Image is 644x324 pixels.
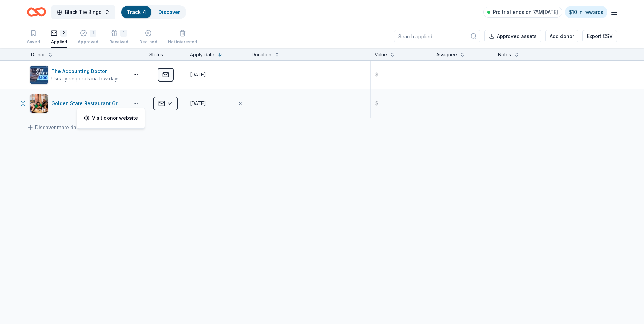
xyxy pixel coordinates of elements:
div: 2 [60,30,67,37]
div: 1 [90,30,96,37]
div: Usually responds in a few days [51,75,120,82]
span: Black Tie Bingo [65,8,102,16]
button: Declined [139,27,157,48]
div: Value [375,51,387,59]
div: Golden State Restaurant Group [51,99,126,108]
button: Image for The Accounting DoctorThe Accounting DoctorUsually responds ina few days [30,65,126,84]
button: Export CSV [582,30,617,42]
span: Pro trial ends on 7AM[DATE] [493,8,558,16]
button: 2Applied [51,27,67,48]
img: Image for Golden State Restaurant Group [30,94,48,113]
button: Not interested [168,27,197,48]
div: [DATE] [190,99,206,108]
button: Add donor [545,30,578,42]
button: Approved assets [484,30,541,42]
button: Saved [27,27,40,48]
div: Donation [252,51,271,59]
input: Search applied [394,30,480,42]
button: [DATE] [186,61,247,89]
div: Assignee [436,51,457,59]
a: Track· 4 [127,9,146,15]
a: Pro trial ends on 7AM[DATE] [483,7,562,18]
button: 1Approved [78,27,98,48]
div: [DATE] [190,71,206,79]
a: Home [27,4,46,20]
a: Discover [158,9,180,15]
div: Notes [498,51,511,59]
div: Declined [139,39,157,45]
div: The Accounting Doctor [51,67,120,75]
button: Black Tie Bingo [51,5,115,19]
div: Status [145,48,186,60]
a: Discover more donors [27,123,87,132]
div: Saved [27,39,40,45]
button: Image for Golden State Restaurant GroupGolden State Restaurant Group [30,94,126,113]
button: 1Received [109,27,128,48]
div: Applied [51,39,67,45]
img: Image for The Accounting Doctor [30,66,48,84]
button: [DATE] [186,89,247,118]
div: 1 [120,30,127,37]
a: Visit donor website [84,114,138,122]
a: $10 in rewards [565,6,607,18]
div: Not interested [168,39,197,45]
div: Received [109,39,128,45]
div: Approved [78,39,98,45]
button: Track· 4Discover [121,5,186,19]
div: Apply date [190,51,214,59]
div: Donor [31,51,45,59]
